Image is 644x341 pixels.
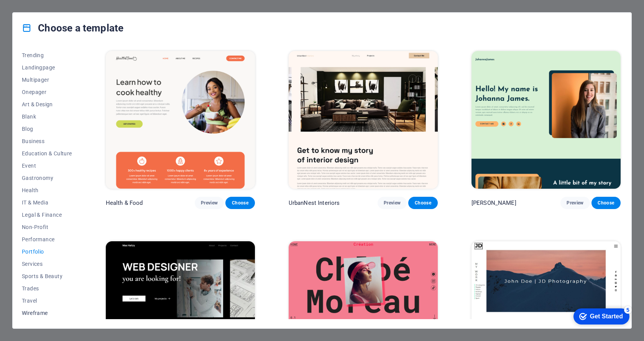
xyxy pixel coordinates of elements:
button: Non-Profit [22,221,72,233]
span: Choose [598,200,614,206]
button: Choose [225,197,255,209]
button: Portfolio [22,245,72,258]
span: Services [22,261,72,267]
img: UrbanNest Interiors [289,51,438,189]
button: Multipager [22,74,72,86]
span: Business [22,138,72,144]
span: Performance [22,236,72,242]
button: Landingpage [22,61,72,74]
button: Health [22,184,72,196]
span: Health [22,187,72,193]
span: IT & Media [22,199,72,206]
span: Event [22,163,72,169]
button: Preview [560,197,590,209]
span: Art & Design [22,101,72,107]
span: Blog [22,126,72,132]
img: Johanna James [472,51,621,189]
div: 5 [57,2,64,9]
button: Services [22,258,72,270]
button: Trending [22,49,72,61]
button: Trades [22,282,72,295]
button: IT & Media [22,196,72,209]
p: [PERSON_NAME] [472,199,516,207]
p: UrbanNest Interiors [289,199,340,207]
span: Onepager [22,89,72,95]
button: Legal & Finance [22,209,72,221]
span: Multipager [22,77,72,83]
button: Travel [22,295,72,307]
button: Onepager [22,86,72,98]
div: Get Started [23,8,56,15]
span: Non-Profit [22,224,72,230]
p: Health & Food [106,199,143,207]
span: Travel [22,298,72,304]
span: Landingpage [22,64,72,71]
span: Portfolio [22,249,72,255]
span: Gastronomy [22,175,72,181]
button: Blog [22,123,72,135]
button: Sports & Beauty [22,270,72,282]
span: Choose [414,200,431,206]
button: Event [22,160,72,172]
div: Get Started 5 items remaining, 0% complete [6,4,62,20]
button: Art & Design [22,98,72,110]
button: Preview [378,197,407,209]
button: Choose [408,197,437,209]
span: Preview [384,200,401,206]
span: Education & Culture [22,150,72,156]
button: Blank [22,110,72,123]
h4: Choose a template [22,22,123,34]
span: Preview [201,200,218,206]
span: Trending [22,52,72,58]
span: Trades [22,285,72,292]
button: Education & Culture [22,147,72,160]
span: Blank [22,114,72,120]
button: Wireframe [22,307,72,319]
img: Health & Food [106,51,255,189]
span: Choose [232,200,248,206]
span: Preview [567,200,583,206]
span: Wireframe [22,310,72,316]
button: Gastronomy [22,172,72,184]
button: Business [22,135,72,147]
button: Performance [22,233,72,245]
span: Sports & Beauty [22,273,72,279]
span: Legal & Finance [22,212,72,218]
button: Preview [195,197,224,209]
button: Choose [591,197,621,209]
